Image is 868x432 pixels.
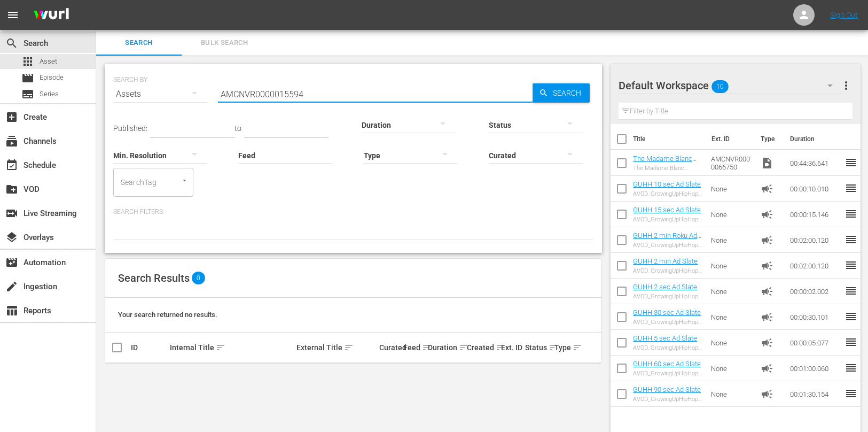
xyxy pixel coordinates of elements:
span: to [234,124,241,133]
div: AVOD_GrowingUpHipHopWeTV_WillBeRightBack _60sec_RB24_S01398805003 [633,370,702,377]
button: more_vert [840,73,853,98]
button: Search [533,83,590,103]
span: Create [5,111,18,124]
div: Default Workspace [619,71,843,101]
span: Your search returned no results. [118,311,217,319]
div: External Title [296,341,376,354]
span: Search Results [118,272,190,284]
span: more_vert [840,79,853,92]
span: Ad [761,208,773,221]
div: AVOD_GrowingUpHipHopWeTV_WillBeRightBack _2MinCountdown_RB24_S01398804001-Roku [633,242,702,249]
div: Status [525,341,551,354]
span: 10 [711,75,729,98]
span: Asset [21,55,34,68]
span: sort [549,343,558,352]
span: Series [40,89,59,99]
img: ans4CAIJ8jUAAAAAAAAAAAAAAAAAAAAAAAAgQb4GAAAAAAAAAAAAAAAAAAAAAAAAJMjXAAAAAAAAAAAAAAAAAAAAAAAAgAT5G... [26,3,77,28]
td: 00:00:02.002 [786,279,844,304]
td: 00:00:15.146 [786,202,844,227]
span: Episode [40,72,64,83]
a: GUHH 2 sec Ad Slate [633,283,697,291]
span: Live Streaming [5,207,18,220]
a: GUHH 2 min Roku Ad Slate [633,232,701,248]
span: Asset [40,56,57,67]
span: reorder [844,361,857,374]
td: 00:01:30.154 [786,381,844,407]
span: reorder [844,387,857,400]
button: Open [179,175,190,186]
td: None [707,279,756,304]
td: 00:01:00.060 [786,356,844,381]
a: The Madame Blanc Mysteries 103: Episode 3 [633,155,697,179]
th: Ext. ID [705,124,755,154]
a: GUHH 2 min Ad Slate [633,257,698,265]
div: Created [467,341,498,354]
span: Ad [761,311,773,323]
td: 00:00:05.077 [786,330,844,356]
span: reorder [844,233,857,246]
div: Duration [428,341,464,354]
span: Reports [5,304,18,317]
div: Internal Title [170,341,293,354]
span: Ad [761,388,773,400]
span: Search [103,37,175,49]
td: None [707,356,756,381]
a: GUHH 10 sec Ad Slate [633,180,701,188]
td: None [707,176,756,202]
td: 00:02:00.120 [786,253,844,279]
div: AVOD_GrowingUpHipHopWeTV_WillBeRightBack _30sec_RB24_S01398805004 [633,319,702,326]
td: None [707,330,756,356]
th: Title [633,124,705,154]
span: sort [344,343,354,352]
span: Ad [761,259,773,272]
a: Sign Out [830,11,858,19]
div: AVOD_GrowingUpHipHopWeTV_WillBeRightBack _10sec_RB24_S01398805006 [633,190,702,197]
span: Ingestion [5,280,18,293]
div: Assets [113,79,207,109]
div: Ext. ID [501,343,522,352]
span: reorder [844,284,857,297]
span: Bulk Search [188,37,261,49]
span: reorder [844,182,857,195]
td: AMCNVR0000066750 [707,150,756,176]
div: Feed [403,341,425,354]
td: 00:00:30.101 [786,304,844,330]
th: Type [754,124,784,154]
span: Overlays [5,231,18,244]
td: 00:02:00.120 [786,227,844,253]
span: Schedule [5,159,18,172]
span: Automation [5,256,18,269]
td: 00:44:36.641 [786,150,844,176]
span: reorder [844,336,857,349]
td: None [707,202,756,227]
a: GUHH 15 sec Ad Slate [633,206,701,214]
span: Ad [761,285,773,298]
span: Published: [113,124,147,133]
span: Ad [761,362,773,375]
span: Channels [5,135,18,148]
td: None [707,381,756,407]
div: AVOD_GrowingUpHipHopWeTV_WillBeRightBack _5sec_RB24_S01398805007 [633,344,702,351]
div: ID [131,343,167,352]
a: GUHH 5 sec Ad Slate [633,334,697,342]
div: AVOD_GrowingUpHipHopWeTV_WillBeRightBack _2Min_RB24_S01398805001 [633,267,702,274]
span: menu [6,9,19,21]
div: AVOD_GrowingUpHipHopWeTV_WillBeRightBack _15sec_RB24_S01398805005 [633,216,702,223]
td: None [707,304,756,330]
span: sort [496,343,505,352]
span: VOD [5,183,18,196]
div: The Madame Blanc Mysteries 103: Episode 3 [633,165,702,172]
td: 00:00:10.010 [786,176,844,202]
span: Video [761,157,773,169]
div: Type [554,341,570,354]
div: Curated [379,343,401,352]
div: AVOD_GrowingUpHipHopWeTV_WillBeRightBack _90sec_RB24_S01398805002 [633,396,702,403]
span: Episode [21,72,34,84]
span: 0 [192,272,205,284]
span: sort [422,343,432,352]
a: GUHH 30 sec Ad Slate [633,308,701,317]
span: reorder [844,207,857,220]
span: sort [216,343,225,352]
span: Ad [761,336,773,349]
p: Search Filters: [113,207,593,217]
